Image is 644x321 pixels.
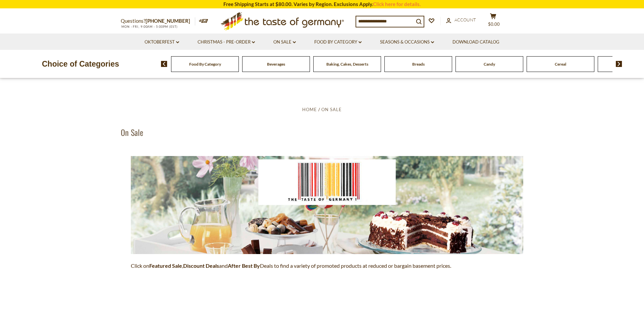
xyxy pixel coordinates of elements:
a: Oktoberfest [145,38,179,46]
a: Account [446,16,476,24]
p: Questions? [121,17,195,25]
span: Click on , and Deals to find a variety of promoted products at reduced or bargain basement prices. [131,262,451,269]
a: [PHONE_NUMBER] [146,18,190,24]
a: Food By Category [314,38,362,46]
strong: Discount Deals [183,262,219,269]
img: next arrow [616,61,622,67]
strong: After Best By [228,262,260,269]
a: Click here for details. [373,1,421,7]
a: Home [302,107,317,112]
a: Download Catalog [452,38,499,46]
img: the-taste-of-germany-barcode-3.jpg [131,156,523,254]
span: Account [454,17,476,22]
a: Christmas - PRE-ORDER [198,38,255,46]
h1: On Sale [121,127,143,137]
a: Food By Category [189,62,221,67]
a: On Sale [321,107,342,112]
strong: Featured Sale [149,262,182,269]
a: Beverages [267,62,285,67]
a: On Sale [273,38,296,46]
span: MON - FRI, 9:00AM - 5:00PM (EST) [121,25,178,28]
a: Seasons & Occasions [380,38,434,46]
a: Candy [484,62,495,67]
img: previous arrow [161,61,167,67]
span: $0.00 [488,21,500,27]
a: Breads [412,62,425,67]
a: Cereal [555,62,566,67]
a: Baking, Cakes, Desserts [326,62,368,67]
button: $0.00 [483,13,503,30]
